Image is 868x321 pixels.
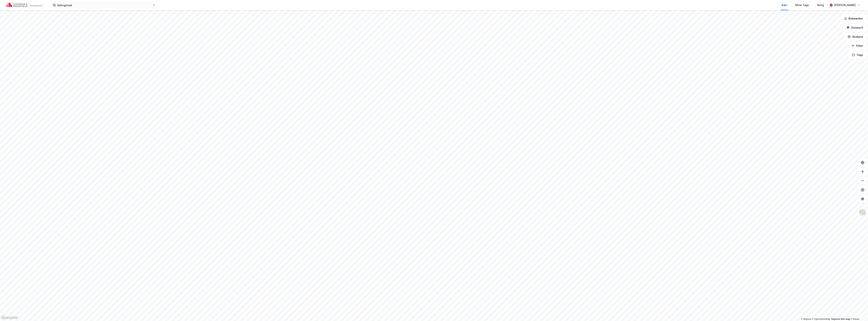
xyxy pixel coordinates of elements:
iframe: Chat Widget [849,303,868,321]
img: cushman-wakefield-realkapital-logo.202ea83816669bd177139c58696a8fa1.svg [6,2,42,8]
img: Z [859,209,866,216]
a: OpenStreetMap [812,318,831,320]
input: Søk på adresse, matrikkel, gårdeiere, leietakere eller personer [56,2,152,8]
button: Tags [849,51,866,59]
button: Bokmerker [841,15,866,22]
div: Bolig [817,3,824,7]
div: Mine Tags [796,3,809,7]
button: Analyse [845,33,866,41]
div: Kontrollprogram for chat [849,303,868,321]
div: Kart [782,3,787,7]
a: Mapbox homepage [1,316,18,320]
a: Mapbox [801,318,811,320]
button: Filter [848,42,866,50]
a: Improve this map [831,318,850,320]
button: Datasett [843,24,866,31]
div: [PERSON_NAME] [834,3,856,7]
